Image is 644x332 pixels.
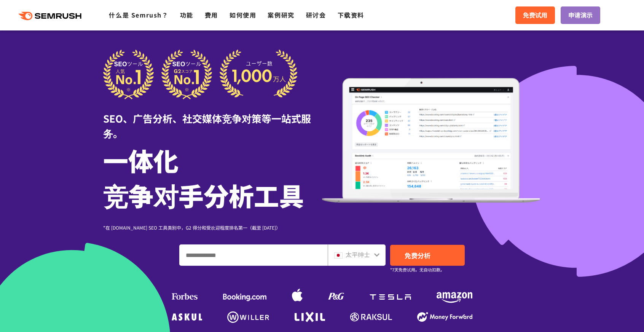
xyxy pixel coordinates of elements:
[523,10,547,19] font: 免费试用
[109,10,168,19] a: 什么是 Semrush？
[390,267,445,273] font: *7天免费试用。无自动扣款。
[561,6,600,24] a: 申请演示
[568,10,593,19] font: 申请演示
[390,245,465,266] a: 免费分析
[515,6,555,24] a: 免费试用
[103,111,311,140] font: SEO、广告分析、社交媒体竞争对策等一站式服务。
[180,10,193,19] a: 功能
[103,177,304,213] font: 竞争对手分析工具
[338,10,364,19] a: 下载资料
[180,245,327,265] input: 输入域名、关键字或 URL
[346,250,370,259] font: 太平绅士
[230,10,256,19] a: 如何使用
[103,142,179,178] font: 一体化
[103,224,281,231] font: *在 [DOMAIN_NAME] SEO 工具类别中，G2 得分和受欢迎程度排名第一（截至 [DATE]）
[268,10,294,19] a: 案例研究
[405,251,430,260] font: 免费分析
[205,10,218,19] a: 费用
[306,10,326,19] a: 研讨会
